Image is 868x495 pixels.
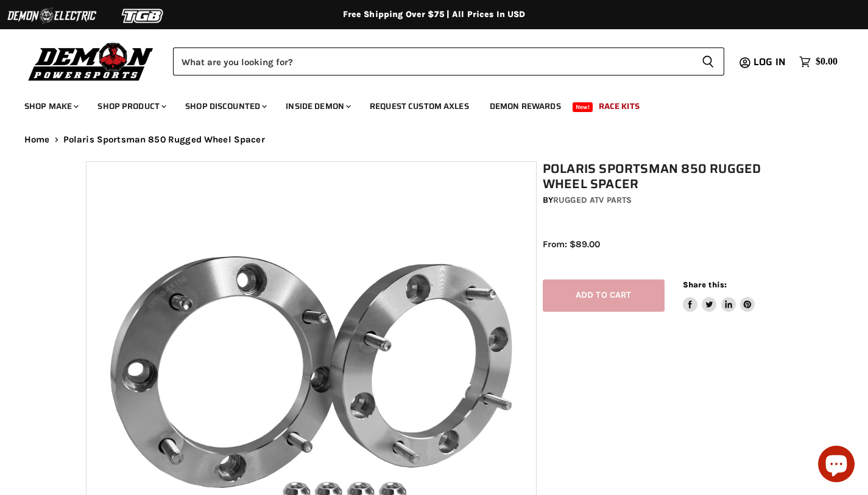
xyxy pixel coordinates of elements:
button: Search [692,47,724,75]
span: Share this: [683,280,727,289]
span: New! [573,102,593,112]
a: Rugged ATV Parts [553,195,632,205]
span: Log in [753,54,786,69]
a: $0.00 [793,53,844,71]
img: TGB Logo 2 [97,4,189,27]
a: Demon Rewards [481,94,570,119]
input: Search [173,47,692,75]
a: Shop Make [15,94,86,119]
a: Home [24,135,50,145]
div: by [543,194,789,207]
ul: Main menu [15,89,834,119]
aside: Share this: [683,279,755,312]
form: Product [173,47,724,75]
span: Polaris Sportsman 850 Rugged Wheel Spacer [63,135,265,145]
span: $0.00 [816,56,838,68]
a: Request Custom Axles [361,94,478,119]
a: Shop Product [88,94,174,119]
inbox-online-store-chat: Shopify online store chat [814,446,858,485]
a: Inside Demon [277,94,358,119]
img: Demon Powersports [24,40,158,83]
a: Log in [748,57,793,68]
img: Demon Electric Logo 2 [6,4,97,27]
span: From: $89.00 [543,239,600,250]
a: Race Kits [590,94,649,119]
a: Shop Discounted [176,94,274,119]
h1: Polaris Sportsman 850 Rugged Wheel Spacer [543,161,789,192]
